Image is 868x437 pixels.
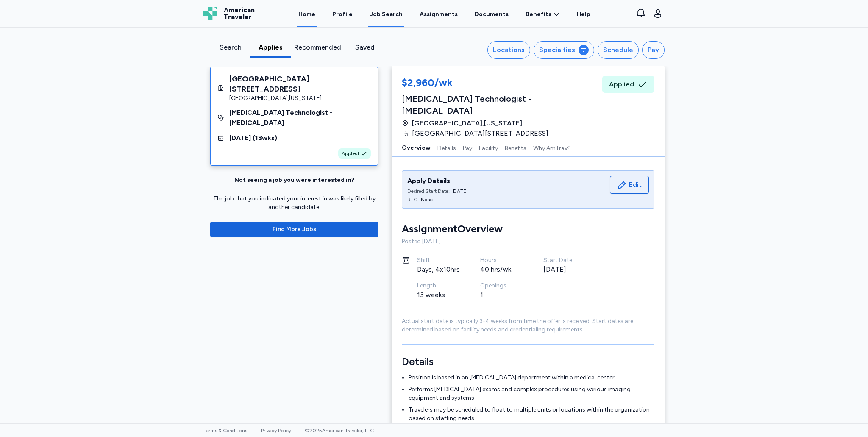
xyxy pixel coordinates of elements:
[261,428,291,434] a: Privacy Policy
[437,139,456,156] button: Details
[254,42,287,53] div: Applies
[417,281,460,290] div: Length
[407,196,419,203] div: RTO:
[294,42,341,53] div: Recommended
[493,45,525,55] div: Locations
[539,45,575,55] div: Specialties
[229,108,371,128] div: [MEDICAL_DATA] Technologist - [MEDICAL_DATA]
[463,139,472,156] button: Pay
[402,317,654,334] div: Actual start date is typically 3-4 weeks from time the offer is received. Start dates are determi...
[526,10,551,19] span: Benefits
[480,264,523,275] div: 40 hrs/wk
[273,225,316,234] span: Find More Jobs
[224,7,255,20] span: American Traveler
[305,428,374,434] span: © 2025 American Traveler, LLC
[402,222,503,236] div: Assignment Overview
[214,42,247,53] div: Search
[534,41,594,59] button: Specialties
[342,150,359,157] span: Applied
[487,41,530,59] button: Locations
[480,290,523,300] div: 1
[402,355,654,368] h3: Details
[603,45,633,55] div: Schedule
[610,176,649,194] button: Edit
[412,128,548,139] span: [GEOGRAPHIC_DATA][STREET_ADDRESS]
[370,10,403,19] div: Job Search
[417,290,460,300] div: 13 weeks
[421,196,433,203] div: None
[598,41,639,59] button: Schedule
[417,256,460,264] div: Shift
[297,1,317,27] a: Home
[229,94,371,103] div: [GEOGRAPHIC_DATA] , [US_STATE]
[203,428,247,434] a: Terms & Conditions
[451,188,468,195] div: [DATE]
[402,76,601,91] div: $2,960/wk
[412,118,522,128] span: [GEOGRAPHIC_DATA] , [US_STATE]
[409,373,654,382] li: Position is based in an [MEDICAL_DATA] department within a medical center
[368,1,404,27] a: Job Search
[407,188,450,195] div: Desired Start Date:
[402,237,654,246] div: Posted [DATE]
[648,45,659,55] div: Pay
[543,256,586,264] div: Start Date
[210,195,378,212] div: The job that you indicated your interest in was likely filled by another candidate.
[479,139,498,156] button: Facility
[629,180,642,190] span: Edit
[203,7,217,20] img: Logo
[409,406,654,423] li: Travelers may be scheduled to float to multiple units or locations within the organization based ...
[543,264,586,275] div: [DATE]
[642,41,665,59] button: Pay
[407,176,468,186] div: Apply Details
[402,93,601,117] div: [MEDICAL_DATA] Technologist - [MEDICAL_DATA]
[609,79,634,89] span: Applied
[480,256,523,264] div: Hours
[210,222,378,237] button: Find More Jobs
[480,281,523,290] div: Openings
[417,264,460,275] div: Days, 4x10hrs
[229,74,371,94] div: [GEOGRAPHIC_DATA][STREET_ADDRESS]
[229,133,277,143] div: [DATE] ( 13 wks)
[348,42,381,53] div: Saved
[234,176,354,184] div: Not seeing a job you were interested in?
[409,385,654,402] li: Performs [MEDICAL_DATA] exams and complex procedures using various imaging equipment and systems
[533,139,571,156] button: Why AmTrav?
[402,139,431,156] button: Overview
[505,139,526,156] button: Benefits
[526,10,560,19] a: Benefits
